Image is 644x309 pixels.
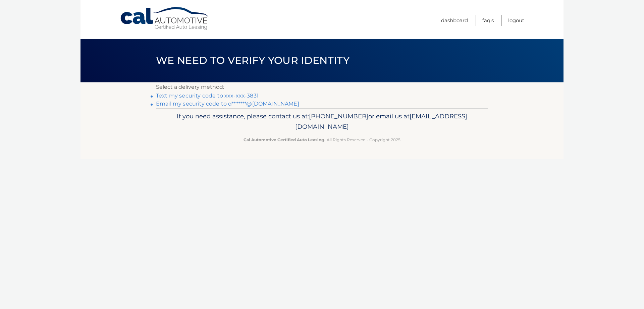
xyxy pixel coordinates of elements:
span: [PHONE_NUMBER] [309,112,368,120]
p: - All Rights Reserved - Copyright 2025 [160,136,484,143]
p: If you need assistance, please contact us at: or email us at [160,111,484,132]
span: We need to verify your identity [156,54,350,67]
a: Email my security code to d*******@[DOMAIN_NAME] [156,101,299,107]
strong: Cal Automotive Certified Auto Leasing [244,137,324,142]
a: FAQ's [482,15,494,26]
a: Logout [508,15,524,26]
a: Cal Automotive [120,7,210,31]
a: Text my security code to xxx-xxx-3831 [156,92,259,99]
p: Select a delivery method: [156,82,488,92]
a: Dashboard [441,15,468,26]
